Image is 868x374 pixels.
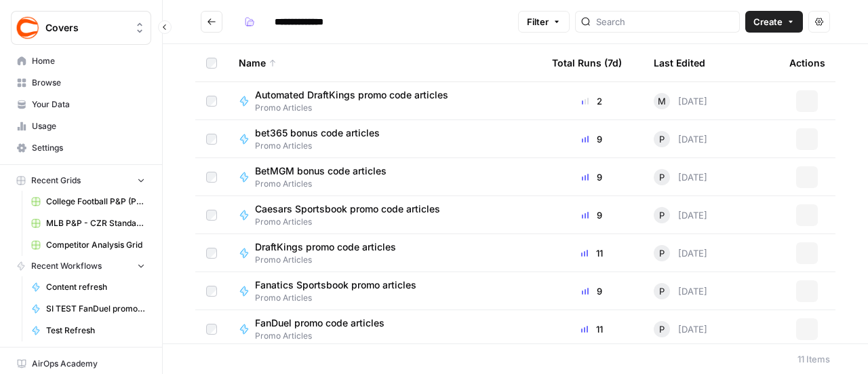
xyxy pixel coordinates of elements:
[25,191,151,212] a: College Football P&P (Production) Grid (2)
[255,126,380,140] span: bet365 bonus code articles
[552,208,632,222] div: 9
[239,126,530,152] a: bet365 bonus code articlesPromo Articles
[255,316,384,330] span: FanDuel promo code articles
[255,240,396,254] span: DraftKings promo code articles
[654,207,707,223] div: [DATE]
[552,94,632,108] div: 2
[11,94,151,115] a: Your Data
[46,217,145,229] span: MLB P&P - CZR Standard (Production) Grid (5)
[25,320,151,341] a: Test Refresh
[255,140,391,152] span: Promo Articles
[25,298,151,320] a: SI TEST FanDuel promo code articles
[239,44,530,81] div: Name
[32,142,145,154] span: Settings
[658,94,666,108] span: M
[32,358,145,370] span: AirOps Academy
[659,132,665,146] span: P
[654,44,705,81] div: Last Edited
[255,330,395,342] span: Promo Articles
[31,260,102,272] span: Recent Workflows
[239,202,530,228] a: Caesars Sportsbook promo code articlesPromo Articles
[11,137,151,159] a: Settings
[654,245,707,261] div: [DATE]
[659,284,665,298] span: P
[552,170,632,184] div: 9
[527,15,549,29] span: Filter
[16,16,40,40] img: Covers Logo
[552,284,632,298] div: 9
[654,169,707,185] div: [DATE]
[255,292,427,304] span: Promo Articles
[654,93,707,109] div: [DATE]
[552,44,622,81] div: Total Runs (7d)
[11,72,151,94] a: Browse
[239,88,530,114] a: Automated DraftKings promo code articlesPromo Articles
[552,132,632,146] div: 9
[11,256,151,276] button: Recent Workflows
[255,178,397,190] span: Promo Articles
[46,195,145,208] span: College Football P&P (Production) Grid (2)
[654,131,707,147] div: [DATE]
[239,278,530,304] a: Fanatics Sportsbook promo articlesPromo Articles
[11,115,151,137] a: Usage
[255,278,416,292] span: Fanatics Sportsbook promo articles
[239,316,530,342] a: FanDuel promo code articlesPromo Articles
[32,55,145,67] span: Home
[255,254,407,266] span: Promo Articles
[753,15,783,29] span: Create
[255,88,448,102] span: Automated DraftKings promo code articles
[659,208,665,222] span: P
[11,170,151,191] button: Recent Grids
[239,164,530,190] a: BetMGM bonus code articlesPromo Articles
[255,216,451,228] span: Promo Articles
[32,77,145,89] span: Browse
[45,21,127,35] span: Covers
[239,240,530,266] a: DraftKings promo code articlesPromo Articles
[32,120,145,132] span: Usage
[25,234,151,256] a: Competitor Analysis Grid
[201,11,222,33] button: Go back
[255,164,387,178] span: BetMGM bonus code articles
[31,174,81,187] span: Recent Grids
[46,239,145,251] span: Competitor Analysis Grid
[46,281,145,293] span: Content refresh
[797,352,830,366] div: 11 Items
[255,102,459,114] span: Promo Articles
[552,322,632,336] div: 11
[789,44,825,81] div: Actions
[659,322,665,336] span: P
[11,11,151,45] button: Workspace: Covers
[25,212,151,234] a: MLB P&P - CZR Standard (Production) Grid (5)
[46,303,145,315] span: SI TEST FanDuel promo code articles
[659,246,665,260] span: P
[32,98,145,111] span: Your Data
[11,50,151,72] a: Home
[654,321,707,337] div: [DATE]
[255,202,440,216] span: Caesars Sportsbook promo code articles
[46,324,145,337] span: Test Refresh
[654,283,707,299] div: [DATE]
[518,11,570,33] button: Filter
[552,246,632,260] div: 11
[745,11,803,33] button: Create
[25,276,151,298] a: Content refresh
[596,15,734,29] input: Search
[659,170,665,184] span: P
